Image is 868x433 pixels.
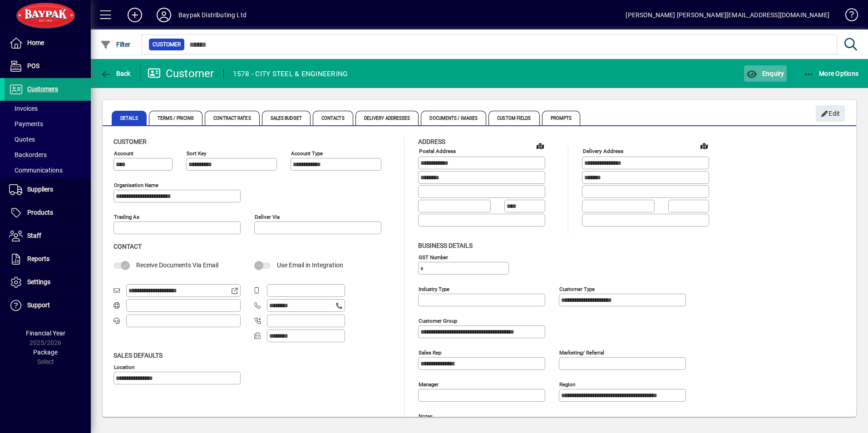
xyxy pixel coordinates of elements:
span: Suppliers [27,186,53,193]
span: Package [33,349,58,356]
mat-label: Location [114,364,134,370]
button: More Options [801,65,861,82]
mat-label: Account [114,150,133,157]
span: Back [100,70,131,77]
a: Knowledge Base [838,2,857,31]
span: Customer [113,138,147,145]
span: Staff [27,232,41,239]
a: Communications [5,162,91,178]
span: More Options [804,70,859,77]
span: Documents / Images [421,111,486,125]
a: POS [5,55,91,78]
mat-label: Manager [419,381,439,387]
span: Products [27,209,53,216]
span: Terms / Pricing [149,111,203,125]
a: Invoices [5,101,91,116]
mat-label: Sort key [187,150,206,157]
span: POS [27,62,39,69]
span: Financial Year [26,330,65,337]
span: Business details [418,242,473,249]
button: Edit [816,105,845,122]
span: Enquiry [746,70,784,77]
button: Profile [149,7,178,23]
span: Prompts [542,111,581,125]
mat-label: Industry type [419,285,449,292]
span: Contact [113,243,142,250]
a: View on map [697,138,711,153]
button: Add [120,7,149,23]
span: Filter [100,41,131,48]
mat-label: Account Type [291,150,323,157]
mat-label: GST Number [419,254,448,260]
span: Customer [153,40,181,49]
button: Filter [98,36,133,53]
span: Invoices [9,105,38,112]
button: Enquiry [744,65,786,82]
mat-label: Deliver via [255,214,280,220]
div: Customer [148,66,214,81]
a: View on map [533,138,547,153]
span: Settings [27,278,50,285]
mat-label: Customer group [419,317,457,324]
span: Support [27,301,50,309]
span: Use Email in Integration [277,261,343,269]
span: Home [27,39,44,46]
mat-label: Region [559,381,575,387]
a: Backorders [5,147,91,162]
mat-label: Customer type [559,285,595,292]
span: Receive Documents Via Email [136,261,218,269]
div: [PERSON_NAME] [PERSON_NAME][EMAIL_ADDRESS][DOMAIN_NAME] [626,8,829,22]
a: Staff [5,225,91,247]
mat-label: Trading as [114,214,139,220]
span: Edit [821,106,840,121]
span: Delivery Addresses [355,111,419,125]
span: Details [112,111,147,125]
mat-label: Organisation name [114,182,158,188]
span: Communications [9,167,63,174]
a: Settings [5,271,91,294]
span: Payments [9,120,43,128]
span: Reports [27,255,49,262]
a: Quotes [5,132,91,147]
span: Sales Budget [262,111,311,125]
span: Backorders [9,151,47,158]
div: Baypak Distributing Ltd [178,8,247,22]
mat-label: Notes [419,413,433,419]
a: Suppliers [5,178,91,201]
span: Quotes [9,136,35,143]
span: Contacts [313,111,353,125]
a: Payments [5,116,91,132]
app-page-header-button: Back [91,65,141,82]
a: Products [5,202,91,224]
div: 1578 - CITY STEEL & ENGINEERING [233,67,348,81]
mat-label: Marketing/ Referral [559,349,604,355]
a: Support [5,294,91,317]
a: Reports [5,248,91,271]
mat-label: Sales rep [419,349,441,355]
span: Sales defaults [113,352,163,359]
span: Custom Fields [488,111,539,125]
a: Home [5,32,91,54]
span: Address [418,138,445,145]
span: Contract Rates [205,111,259,125]
button: Back [98,65,133,82]
span: Customers [27,85,58,93]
